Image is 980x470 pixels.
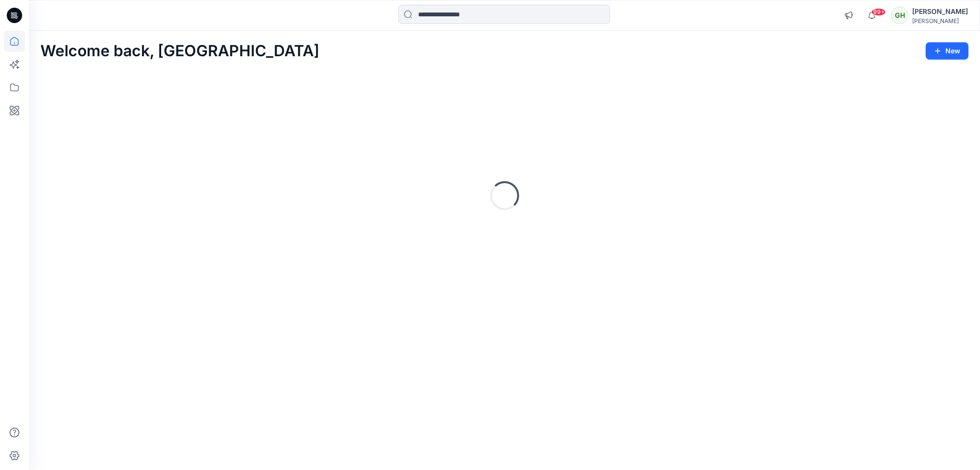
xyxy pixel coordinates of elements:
button: New [926,42,968,60]
h2: Welcome back, [GEOGRAPHIC_DATA] [40,42,319,60]
div: [PERSON_NAME] [912,17,968,25]
span: 99+ [871,8,886,16]
div: [PERSON_NAME] [912,6,968,17]
div: GH [891,7,908,24]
